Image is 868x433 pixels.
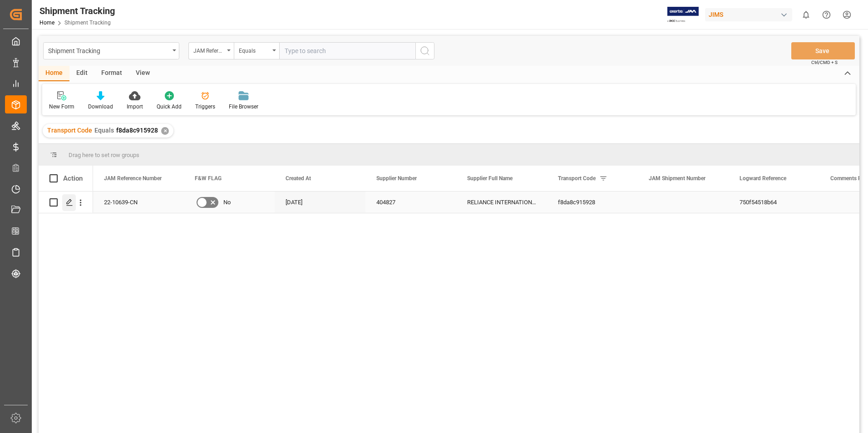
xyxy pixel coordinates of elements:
img: Exertis%20JAM%20-%20Email%20Logo.jpg_1722504956.jpg [667,7,699,23]
button: search button [415,42,434,59]
div: Download [88,103,113,111]
button: open menu [43,42,179,59]
span: Created At [286,175,311,182]
div: f8da8c915928 [547,192,638,213]
button: JIMS [705,6,796,23]
div: 404827 [365,192,456,213]
button: Save [791,42,855,59]
span: Equals [94,127,114,134]
div: Action [63,174,83,182]
input: Type to search [279,42,415,59]
div: View [129,66,157,81]
span: No [223,192,231,213]
div: Quick Add [157,103,182,111]
div: Home [39,66,69,81]
span: F&W FLAG [195,175,222,182]
div: Format [94,66,129,81]
span: Drag here to set row groups [69,152,139,158]
span: JAM Reference Number [104,175,162,182]
span: Transport Code [558,175,596,182]
div: [DATE] [275,192,365,213]
span: Logward Reference [740,175,786,182]
div: Shipment Tracking [48,44,169,56]
button: open menu [234,42,279,59]
span: Transport Code [47,127,92,134]
span: Supplier Full Name [467,175,513,182]
div: Press SPACE to select this row. [39,192,93,213]
div: JAM Reference Number [193,44,224,55]
div: 22-10639-CN [93,192,184,213]
div: 750f54518b64 [729,192,819,213]
div: Edit [69,66,94,81]
div: File Browser [229,103,258,111]
div: Triggers [195,103,215,111]
div: Shipment Tracking [39,4,115,18]
button: open menu [188,42,234,59]
div: New Form [49,103,74,111]
span: Supplier Number [376,175,417,182]
button: show 0 new notifications [796,5,816,25]
div: Import [127,103,143,111]
div: Equals [239,44,270,55]
span: JAM Shipment Number [649,175,705,182]
div: JIMS [705,8,792,21]
span: Ctrl/CMD + S [811,59,838,66]
a: Home [39,20,54,26]
div: RELIANCE INTERNATIONAL - 212 [456,192,547,213]
button: Help Center [816,5,837,25]
span: f8da8c915928 [116,127,158,134]
div: ✕ [161,127,169,135]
